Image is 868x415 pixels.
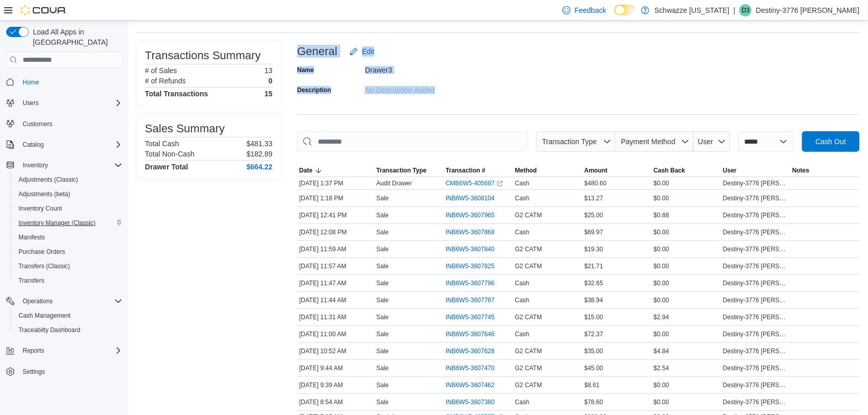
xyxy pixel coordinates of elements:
[446,260,505,272] button: INB6W5-3607825
[585,364,604,372] span: $45.00
[297,396,374,408] div: [DATE] 8:54 AM
[652,209,721,221] div: $0.88
[6,70,122,406] nav: Complex example
[14,260,122,272] span: Transfers (Classic)
[297,311,374,323] div: [DATE] 11:31 AM
[652,362,721,374] div: $2.54
[515,330,530,338] span: Cash
[652,243,721,255] div: $0.00
[10,245,126,259] button: Purchase Orders
[723,211,788,219] span: Destiny-3776 [PERSON_NAME]
[446,313,495,321] span: INB6W5-3607745
[585,179,607,187] span: $480.60
[19,97,122,109] span: Users
[652,294,721,306] div: $0.00
[14,202,122,215] span: Inventory Count
[585,313,604,321] span: $15.00
[19,204,62,213] span: Inventory Count
[264,66,273,75] p: 13
[14,309,75,322] a: Cash Management
[446,228,495,236] span: INB6W5-3607868
[297,345,374,357] div: [DATE] 10:52 AM
[585,228,604,236] span: $69.97
[575,5,606,15] span: Feedback
[19,97,43,109] button: Users
[723,194,788,202] span: Destiny-3776 [PERSON_NAME]
[297,379,374,391] div: [DATE] 9:39 AM
[14,188,122,200] span: Adjustments (beta)
[14,246,69,258] a: Purchase Orders
[19,118,57,130] a: Customers
[19,312,70,320] span: Cash Management
[446,328,505,340] button: INB6W5-3607646
[585,381,600,389] span: $8.61
[299,166,313,175] span: Date
[515,279,530,287] span: Cash
[14,324,84,336] a: Traceabilty Dashboard
[652,192,721,204] div: $0.00
[19,139,48,151] button: Catalog
[2,343,126,358] button: Reports
[446,345,505,357] button: INB6W5-3607628
[446,396,505,408] button: INB6W5-3607380
[515,262,542,270] span: G2 CATM
[515,211,542,219] span: G2 CATM
[585,166,608,175] span: Amount
[19,326,80,334] span: Traceabilty Dashboard
[515,347,542,355] span: G2 CATM
[14,231,49,244] a: Manifests
[14,188,75,200] a: Adjustments (beta)
[614,5,636,15] input: Dark Mode
[790,164,860,177] button: Notes
[10,172,126,187] button: Adjustments (Classic)
[2,137,126,152] button: Catalog
[446,277,505,289] button: INB6W5-3607796
[376,194,389,202] p: Sale
[297,328,374,340] div: [DATE] 11:00 AM
[513,164,583,177] button: Method
[515,381,542,389] span: G2 CATM
[362,46,374,57] span: Edit
[19,276,44,285] span: Transfers
[585,262,604,270] span: $21.71
[376,330,389,338] p: Sale
[621,137,676,146] span: Payment Method
[10,323,126,337] button: Traceabilty Dashboard
[19,233,45,241] span: Manifests
[723,364,788,372] span: Destiny-3776 [PERSON_NAME]
[14,274,122,287] span: Transfers
[446,294,505,306] button: INB6W5-3607787
[14,231,122,244] span: Manifests
[297,260,374,272] div: [DATE] 11:57 AM
[23,161,48,169] span: Inventory
[14,246,122,258] span: Purchase Orders
[585,347,604,355] span: $35.00
[614,15,615,16] span: Dark Mode
[585,245,604,253] span: $19.30
[802,131,860,152] button: Cash Out
[145,123,225,135] h3: Sales Summary
[515,296,530,304] span: Cash
[536,131,616,152] button: Transaction Type
[376,296,389,304] p: Sale
[19,117,122,130] span: Customers
[19,219,96,227] span: Inventory Manager (Classic)
[19,248,65,256] span: Purchase Orders
[742,4,750,16] span: D3
[723,279,788,287] span: Destiny-3776 [PERSON_NAME]
[698,137,714,146] span: User
[297,177,374,189] div: [DATE] 1:37 PM
[14,217,122,229] span: Inventory Manager (Classic)
[2,294,126,308] button: Operations
[2,158,126,172] button: Inventory
[19,76,43,89] a: Home
[723,179,788,187] span: Destiny-3776 [PERSON_NAME]
[365,82,503,94] div: No Description added
[542,137,597,146] span: Transaction Type
[446,245,495,253] span: INB6W5-3607840
[14,260,74,272] a: Transfers (Classic)
[446,379,505,391] button: INB6W5-3607462
[652,177,721,189] div: $0.00
[723,245,788,253] span: Destiny-3776 [PERSON_NAME]
[446,226,505,238] button: INB6W5-3607868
